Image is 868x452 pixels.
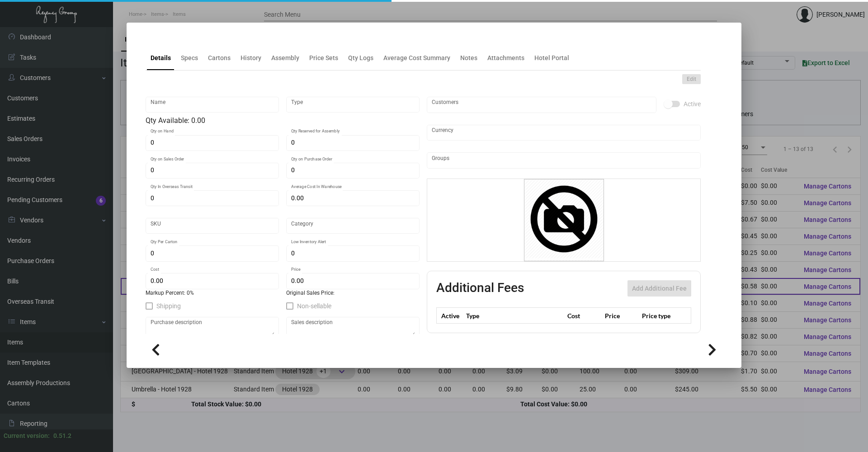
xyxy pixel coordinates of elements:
[487,53,524,63] div: Attachments
[181,53,198,63] div: Specs
[4,431,50,441] div: Current version:
[534,53,569,63] div: Hotel Portal
[432,157,696,164] input: Add new..
[565,308,602,324] th: Cost
[156,301,181,311] span: Shipping
[436,280,524,297] h2: Additional Fees
[627,280,691,297] button: Add Additional Fee
[464,308,565,324] th: Type
[603,308,640,324] th: Price
[151,53,171,63] div: Details
[271,53,299,63] div: Assembly
[682,74,701,84] button: Edit
[53,431,71,441] div: 0.51.2
[348,53,373,63] div: Qty Logs
[460,53,477,63] div: Notes
[684,99,701,109] span: Active
[632,285,687,292] span: Add Additional Fee
[297,301,331,311] span: Non-sellable
[437,308,464,324] th: Active
[208,53,231,63] div: Cartons
[383,53,450,63] div: Average Cost Summary
[432,101,652,108] input: Add new..
[309,53,338,63] div: Price Sets
[640,308,680,324] th: Price type
[241,53,261,63] div: History
[687,75,696,83] span: Edit
[146,115,420,126] div: Qty Available: 0.00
